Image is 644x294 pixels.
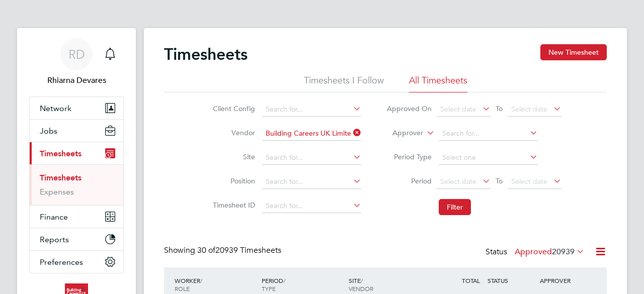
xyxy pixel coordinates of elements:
button: Jobs [30,120,123,142]
input: Search for... [262,175,361,189]
input: Search for... [262,103,361,117]
a: Expenses [40,187,74,197]
label: Period [386,176,432,185]
li: All Timesheets [409,74,467,92]
span: 20939 [552,247,575,257]
span: RD [68,48,85,61]
li: Timesheets I Follow [304,74,384,92]
label: Position [210,176,255,185]
span: 20939 Timesheets [197,245,281,255]
span: TOTAL [462,276,480,284]
input: Search for... [262,199,361,213]
label: Vendor [210,128,255,137]
span: Select date [440,177,476,186]
div: Status [486,245,587,259]
span: / [283,276,285,284]
div: Timesheets [30,164,123,205]
span: ROLE [175,284,190,292]
label: Approved On [386,104,432,113]
label: Period Type [386,152,432,161]
span: Reports [40,235,69,244]
h2: Timesheets [164,44,248,64]
button: Timesheets [30,142,123,164]
span: 30 of [197,245,215,255]
span: Rhiarna Devares [29,74,124,86]
a: RDRhiarna Devares [29,38,124,86]
input: Search for... [439,127,538,141]
input: Search for... [262,151,361,165]
label: Approved [515,247,585,257]
span: Network [40,104,71,113]
div: APPROVER [537,271,590,289]
button: New Timesheet [540,44,607,60]
span: To [493,102,506,115]
span: / [200,276,202,284]
span: Select date [511,105,547,114]
div: Showing [164,245,283,256]
span: Select date [440,105,476,114]
label: Timesheet ID [210,201,255,210]
span: Jobs [40,126,57,136]
span: VENDOR [349,284,373,292]
button: Network [30,97,123,119]
span: Select date [511,177,547,186]
label: Client Config [210,104,255,113]
span: TYPE [262,284,276,292]
span: Finance [40,212,68,222]
input: Select one [439,151,538,165]
label: Approver [378,128,423,138]
span: / [361,276,363,284]
div: STATUS [485,271,537,289]
a: Timesheets [40,173,82,182]
button: Preferences [30,251,123,273]
label: Site [210,152,255,161]
span: Timesheets [40,149,82,158]
button: Finance [30,206,123,228]
span: Preferences [40,257,83,267]
button: Reports [30,228,123,250]
span: To [493,174,506,187]
input: Search for... [262,127,361,141]
button: Filter [439,199,471,215]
